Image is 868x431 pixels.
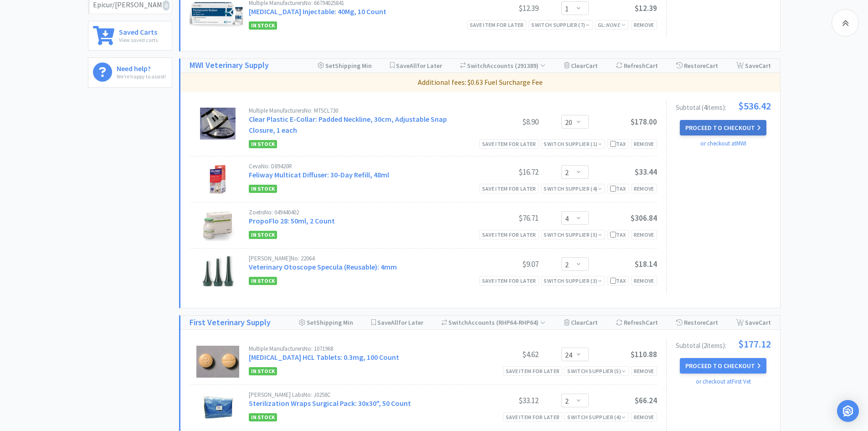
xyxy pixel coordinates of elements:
div: Clear [564,59,598,73]
a: Veterinary Otoscope Specula (Reusable): 4mm [249,262,397,271]
div: Subtotal ( 4 item s ): [676,101,771,111]
a: PropoFlo 28: 50ml, 2 Count [249,216,335,225]
div: Accounts [460,59,546,73]
div: Switch Supplier ( 4 ) [544,184,602,193]
img: 7fb101ccf1d34421921e65120809c42a_34606.png [202,392,234,424]
div: Save item for later [479,184,539,193]
button: Proceed to Checkout [680,120,766,135]
a: Clear Plastic E-Collar: Padded Neckline, 30cm, Adjustable Snap Closure, 1 each [249,114,447,135]
span: Cart [759,318,771,327]
span: In Stock [249,367,277,375]
h6: Saved Carts [119,26,158,36]
a: Saved CartsView saved carts [88,21,172,51]
img: 8377faae4ef54743993a2ac04a16a450_186696.jpeg [196,346,239,378]
h6: Need help? [117,62,166,72]
span: All [410,62,417,70]
span: $12.39 [635,3,657,13]
div: Open Intercom Messenger [837,400,859,422]
span: Cart [646,62,658,70]
div: Remove [631,20,657,30]
img: a616a17e90ae46f2973c635447964700_18313.png [200,209,236,241]
span: Cart [706,318,718,327]
img: 325f9cf462d34e208c05e7a34451ed52_2335.png [202,255,234,287]
div: $16.72 [470,166,539,177]
div: Subtotal ( 2 item s ): [676,339,771,349]
div: Switch Supplier ( 1 ) [544,140,602,148]
div: Save item for later [479,139,539,149]
div: Remove [631,139,657,149]
div: $12.39 [470,3,539,14]
span: GL: [598,21,626,28]
a: [MEDICAL_DATA] HCL Tablets: 0.3mg, 100 Count [249,353,399,362]
i: None [606,21,620,28]
div: Switch Supplier ( 5 ) [567,367,626,375]
div: Save [736,316,771,329]
span: In Stock [249,413,277,421]
div: Refresh [616,316,658,329]
span: In Stock [249,185,277,193]
div: $33.12 [470,395,539,406]
div: Switch Supplier ( 3 ) [544,276,602,285]
span: Cart [759,62,771,70]
div: Save item for later [503,366,563,376]
span: Switch [448,318,468,327]
span: Cart [586,62,598,70]
span: $178.00 [631,117,657,127]
div: [PERSON_NAME] Labs No: J0258C [249,392,470,398]
span: Cart [646,318,658,327]
span: ( RHP64-RHP64 ) [495,318,545,327]
h1: MWI Veterinary Supply [190,59,269,72]
a: Feliway Multicat Diffuser: 30-Day Refill, 48ml [249,170,389,179]
p: Additional fees: $0.63 Fuel Surcharge Fee [184,77,776,88]
div: Switch Supplier ( 5 ) [544,230,602,239]
div: Tax [610,140,626,148]
div: $8.90 [470,116,539,127]
a: or checkout at First Vet [696,378,751,385]
div: Remove [631,230,657,239]
span: Switch [467,62,487,70]
img: 4b061785d37c43aeb6f530579b2b5b56_166101.png [202,163,234,195]
span: In Stock [249,21,277,30]
img: 49568e65bea1454790991d0b9f7887ab_6784.png [200,108,236,140]
div: Remove [631,366,657,376]
button: Proceed to Checkout [680,358,766,374]
span: In Stock [249,140,277,148]
span: Cart [586,318,598,327]
span: $306.84 [631,213,657,223]
div: Save item for later [503,412,563,422]
div: Switch Supplier ( 4 ) [567,413,626,421]
div: Tax [610,276,626,285]
div: Multiple Manufacturers No: 1071968 [249,346,470,352]
div: Refresh [616,59,658,73]
div: Remove [631,412,657,422]
div: Restore [676,59,718,73]
div: Tax [610,230,626,239]
span: $33.44 [635,167,657,177]
div: Clear [564,316,598,329]
span: $66.24 [635,395,657,405]
a: First Veterinary Supply [190,316,271,329]
div: Switch Supplier ( 7 ) [531,21,590,29]
div: Ceva No: D89420R [249,163,470,169]
p: We're happy to assist! [117,72,166,81]
i: 0 [163,0,169,10]
div: $76.71 [470,213,539,223]
span: In Stock [249,231,277,239]
a: Sterilization Wraps Surgical Pack: 30x30", 50 Count [249,399,411,408]
span: $110.88 [631,349,657,359]
div: Remove [631,184,657,193]
div: Remove [631,276,657,286]
span: All [391,318,398,327]
span: $18.14 [635,259,657,269]
span: Set [307,318,316,327]
div: $4.62 [470,349,539,360]
a: or checkout at MWI [700,140,746,147]
div: Zoetis No: 049440402 [249,209,470,215]
div: Save item for later [479,276,539,286]
span: ( 291389 ) [514,62,545,70]
div: Shipping Min [299,316,353,329]
span: Save for Later [377,318,423,327]
div: Tax [610,184,626,193]
div: Accounts [442,316,546,329]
